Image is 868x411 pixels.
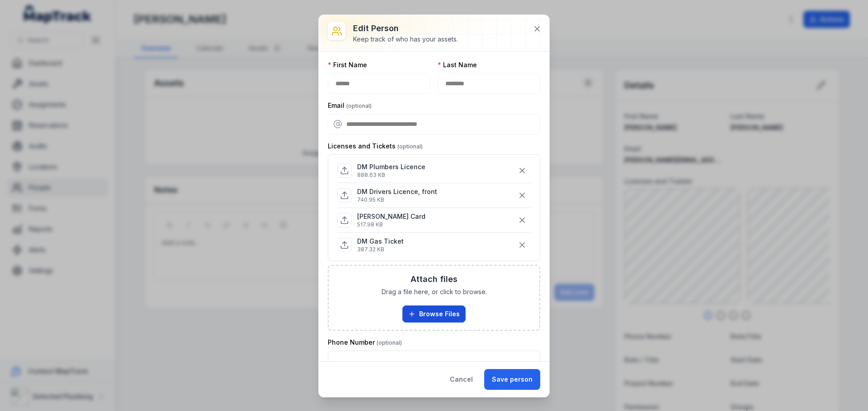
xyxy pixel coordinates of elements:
[357,171,425,179] p: 888.63 KB
[357,187,437,196] p: DM Drivers Licence, front
[484,369,540,390] button: Save person
[328,60,367,69] label: First Name
[382,287,487,296] span: Drag a file here, or click to browse.
[357,246,404,253] p: 387.32 KB
[402,305,466,323] button: Browse Files
[328,338,402,347] label: Phone Number
[357,237,404,246] p: DM Gas Ticket
[353,22,458,35] h3: Edit person
[357,196,437,203] p: 740.95 KB
[357,221,425,228] p: 517.98 KB
[357,212,425,221] p: [PERSON_NAME] Card
[357,162,425,171] p: DM Plumbers Licence
[438,60,477,69] label: Last Name
[328,101,372,110] label: Email
[328,142,423,151] label: Licenses and Tickets
[353,35,458,44] div: Keep track of who has your assets.
[410,273,458,286] h3: Attach files
[442,369,481,390] button: Cancel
